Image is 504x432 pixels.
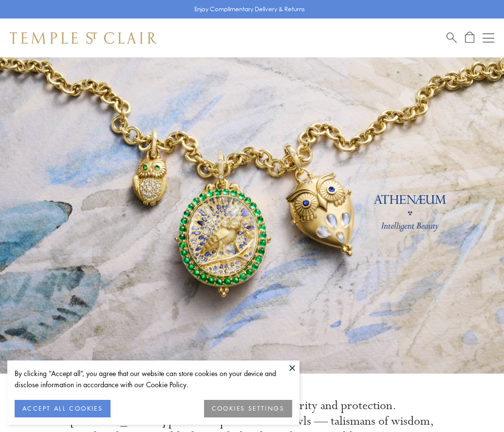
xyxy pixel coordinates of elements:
[483,32,494,44] button: Open navigation
[447,32,457,44] a: Search
[10,32,157,44] img: Temple St. Clair
[465,32,474,44] a: Open Shopping Bag
[194,4,305,14] p: Enjoy Complimentary Delivery & Returns
[204,400,292,417] button: COOKIES SETTINGS
[15,368,292,390] div: By clicking “Accept all”, you agree that our website can store cookies on your device and disclos...
[15,400,111,417] button: ACCEPT ALL COOKIES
